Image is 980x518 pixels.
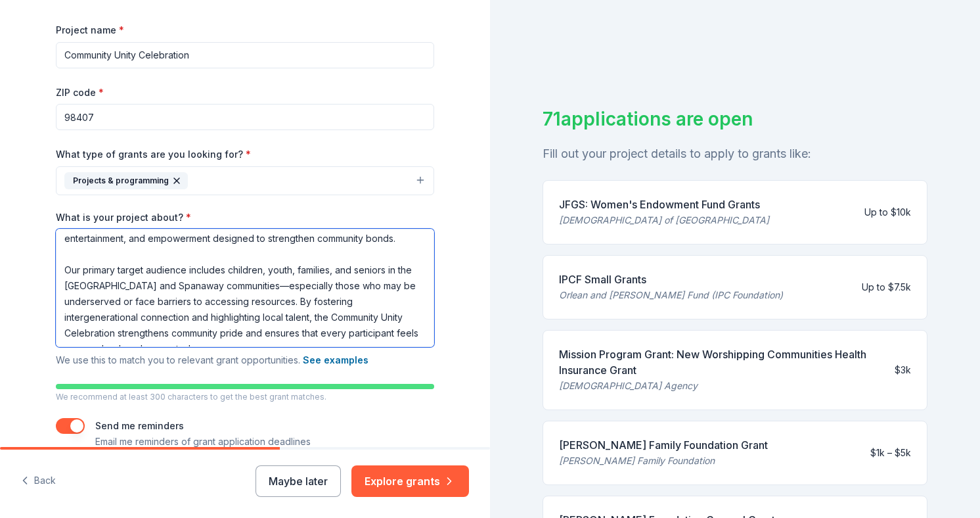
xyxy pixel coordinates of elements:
[559,453,768,469] div: [PERSON_NAME] Family Foundation
[895,362,911,378] div: $3k
[870,445,911,461] div: $1k – $5k
[559,287,783,303] div: Orlean and [PERSON_NAME] Fund (IPC Foundation)
[864,204,911,220] div: Up to $10k
[56,211,191,224] label: What is your project about?
[56,392,434,402] p: We recommend at least 300 characters to get the best grant matches.
[56,42,434,68] input: After school program
[56,229,434,347] textarea: The Community Unity Celebration is True Vine’s annual initiative that brings families, neighbors,...
[95,420,184,431] label: Send me reminders
[559,378,884,394] div: [DEMOGRAPHIC_DATA] Agency
[351,465,469,497] button: Explore grants
[21,467,56,495] button: Back
[95,434,311,450] p: Email me reminders of grant application deadlines
[559,437,768,453] div: [PERSON_NAME] Family Foundation Grant
[56,104,434,130] input: 12345 (U.S. only)
[543,105,927,133] div: 71 applications are open
[56,148,251,161] label: What type of grants are you looking for?
[56,24,124,37] label: Project name
[559,212,769,228] div: [DEMOGRAPHIC_DATA] of [GEOGRAPHIC_DATA]
[559,271,783,287] div: IPCF Small Grants
[543,143,927,164] div: Fill out your project details to apply to grants like:
[303,352,368,368] button: See examples
[56,86,104,99] label: ZIP code
[56,354,368,365] span: We use this to match you to relevant grant opportunities.
[64,172,188,189] div: Projects & programming
[56,166,434,195] button: Projects & programming
[559,346,884,378] div: Mission Program Grant: New Worshipping Communities Health Insurance Grant
[559,197,769,212] div: JFGS: Women's Endowment Fund Grants
[862,279,911,295] div: Up to $7.5k
[256,465,341,497] button: Maybe later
